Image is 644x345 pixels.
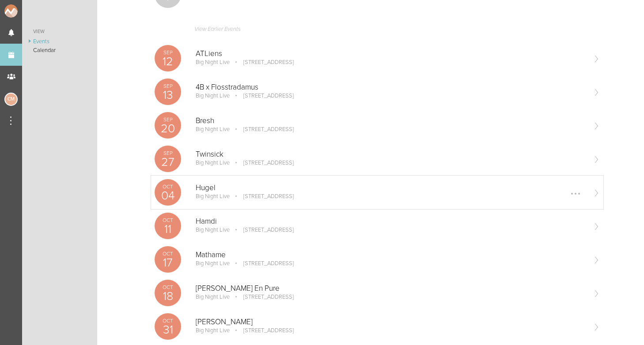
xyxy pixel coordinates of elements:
p: Oct [155,285,181,290]
p: Mathame [196,251,586,259]
p: [STREET_ADDRESS] [231,92,294,99]
p: [STREET_ADDRESS] [231,327,294,334]
p: Sep [155,117,181,122]
p: Twinsick [196,150,586,159]
a: Calendar [22,46,97,55]
p: Big Night Live [196,92,230,99]
p: Oct [155,318,181,323]
p: 27 [155,156,181,168]
p: Big Night Live [196,193,230,200]
p: Sep [155,150,181,156]
p: Big Night Live [196,260,230,267]
p: Big Night Live [196,327,230,334]
p: [STREET_ADDRESS] [231,59,294,66]
p: [STREET_ADDRESS] [231,126,294,133]
p: Big Night Live [196,126,230,133]
p: ATLiens [196,49,586,58]
p: Hugel [196,184,586,192]
p: Oct [155,217,181,223]
p: Big Night Live [196,59,230,66]
p: 04 [155,190,181,202]
p: 13 [155,89,181,101]
p: [PERSON_NAME] En Pure [196,284,586,293]
p: [STREET_ADDRESS] [231,159,294,166]
p: Sep [155,83,181,89]
p: 11 [155,223,181,235]
img: NOMAD [4,4,54,18]
p: [STREET_ADDRESS] [231,293,294,300]
a: View Earlier Events [155,21,600,41]
p: [STREET_ADDRESS] [231,226,294,233]
p: Oct [155,251,181,256]
p: Big Night Live [196,226,230,233]
p: Big Night Live [196,159,230,166]
p: 18 [155,290,181,302]
div: Charlie McGinley [4,93,18,106]
p: 17 [155,257,181,269]
p: Bresh [196,116,586,125]
p: Big Night Live [196,293,230,300]
a: View [22,26,97,37]
p: Sep [155,50,181,55]
p: 12 [155,56,181,67]
p: 4B x Flosstradamus [196,83,586,92]
p: [PERSON_NAME] [196,318,586,326]
p: 20 [155,123,181,135]
a: Events [22,37,97,46]
p: Oct [155,184,181,189]
p: [STREET_ADDRESS] [231,260,294,267]
p: Hamdi [196,217,586,226]
p: 31 [155,324,181,336]
p: [STREET_ADDRESS] [231,193,294,200]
